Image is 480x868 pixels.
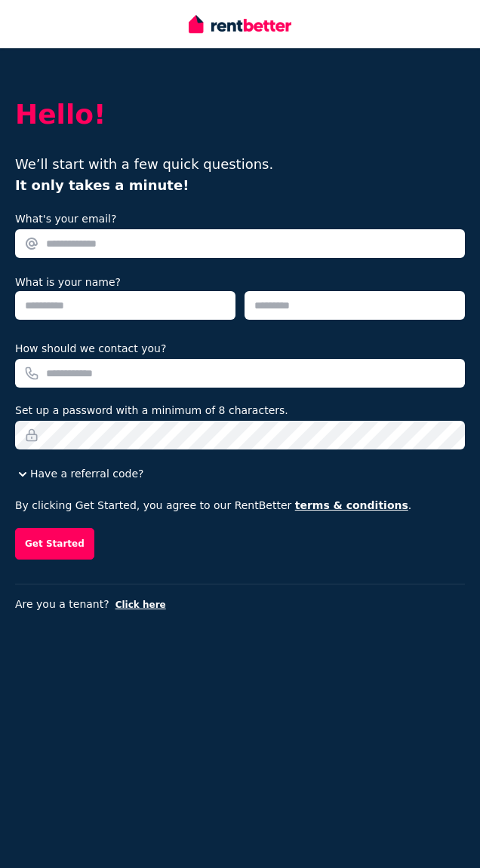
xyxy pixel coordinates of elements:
[15,466,143,482] button: Have a referral code?
[15,403,288,418] label: Set up a password with a minimum of 8 characters.
[15,177,189,193] b: It only takes a minute!
[295,499,408,511] a: terms & conditions
[15,211,116,226] label: What's your email?
[189,13,291,35] img: RentBetter
[15,341,166,356] label: How should we contact you?
[15,528,94,560] button: Get Started
[15,156,273,193] span: We’ll start with a few quick questions.
[15,498,465,513] p: By clicking Get Started, you agree to our RentBetter .
[115,599,166,611] button: Click here
[15,597,465,612] p: Are you a tenant?
[15,276,121,288] label: What is your name?
[15,100,465,130] h2: Hello!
